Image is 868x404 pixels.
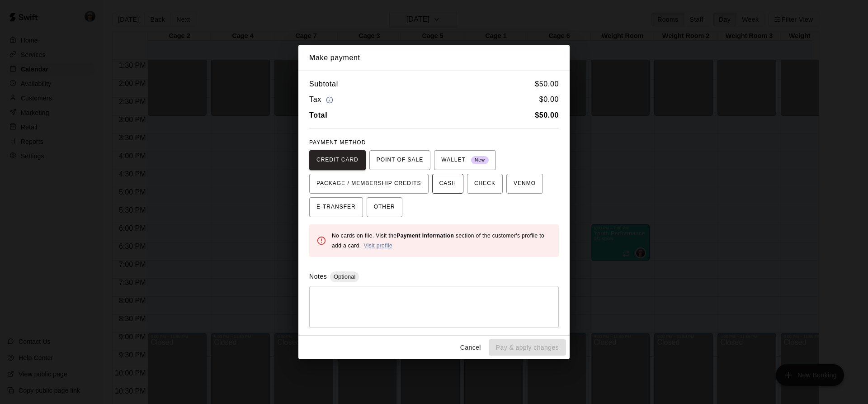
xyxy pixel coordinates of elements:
button: CREDIT CARD [309,150,366,170]
button: E-TRANSFER [309,197,363,217]
b: Payment Information [396,233,454,239]
b: Total [309,111,327,119]
span: Optional [330,273,359,280]
label: Notes [309,273,327,280]
button: OTHER [367,197,402,217]
span: VENMO [514,176,536,191]
span: CHECK [474,176,495,191]
span: PACKAGE / MEMBERSHIP CREDITS [316,176,421,191]
button: CASH [432,174,463,194]
a: Visit profile [363,242,392,249]
span: POINT OF SALE [377,153,423,167]
button: PACKAGE / MEMBERSHIP CREDITS [309,174,429,194]
span: WALLET [441,153,489,167]
h6: Tax [309,94,335,106]
h2: Make payment [298,45,570,71]
b: $ 50.00 [535,111,559,119]
span: PAYMENT METHOD [309,139,366,146]
span: CREDIT CARD [316,153,359,167]
span: OTHER [374,200,395,214]
span: New [471,154,489,166]
span: No cards on file. Visit the section of the customer's profile to add a card. [332,233,544,249]
button: VENMO [506,174,543,194]
span: CASH [439,176,456,191]
button: CHECK [467,174,503,194]
span: E-TRANSFER [316,200,356,214]
h6: Subtotal [309,78,338,90]
h6: $ 50.00 [535,78,559,90]
button: Cancel [456,339,485,356]
h6: $ 0.00 [539,94,559,106]
button: WALLET New [434,150,496,170]
button: POINT OF SALE [369,150,430,170]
